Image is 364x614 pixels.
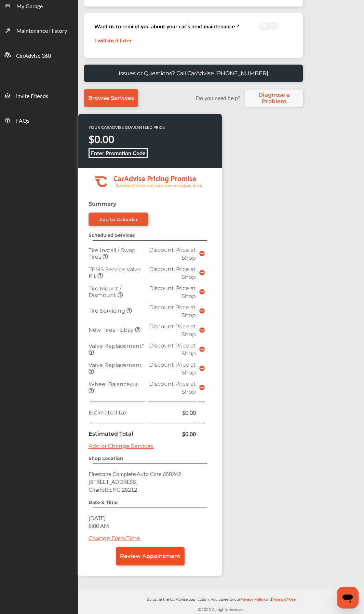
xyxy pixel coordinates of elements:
[113,172,196,184] tspan: CarAdvise Pricing Promise
[84,65,303,82] a: Issues or Questions? Call CarAdvise [PHONE_NUMBER]
[84,89,138,107] a: Browse Services
[245,90,303,107] a: Diagnose a Problem
[89,362,142,368] span: Valve Replacement
[87,407,147,418] td: Estimated tax
[16,27,67,36] span: Maintenance History
[89,443,153,449] a: Add or Change Services
[89,486,137,493] span: Charlotte , NC , 28212
[89,266,141,279] span: TPMS Service Valve Kit
[89,522,109,530] span: 8:00 AM
[149,323,196,338] span: Discount Price at Shop
[78,595,364,602] p: By using the CarAdvise application, you agree to our and
[184,183,202,187] tspan: Learn more
[89,500,118,505] strong: Date & Time
[16,52,51,60] span: CarAdvise 360
[147,407,198,418] td: $0.00
[89,327,135,333] span: New Tires - Ebay
[89,343,144,349] span: Valve Replacement*
[192,94,243,102] label: Do you need help?
[240,595,265,606] a: Privacy Policy
[16,92,48,101] span: Invite Friends
[149,285,196,299] span: Discount Price at Shop
[149,304,196,318] span: Discount Price at Shop
[89,455,123,461] strong: Shop Location
[99,217,138,222] div: Add to Calendar
[89,535,140,542] a: Change Date/Time
[149,342,196,357] span: Discount Price at Shop
[89,478,138,486] span: [STREET_ADDRESS]
[149,361,196,376] span: Discount Price at Shop
[94,38,132,44] a: I will do it later
[149,247,196,261] span: Discount Price at Shop
[0,18,78,42] a: Maintenance History
[89,124,165,130] p: YOUR CARADVISE GUARANTEED PRICE
[272,595,296,606] a: Terms of Use
[89,381,139,387] span: Wheel Balance
[89,201,117,207] strong: Summary
[89,232,135,238] strong: Scheduled Services
[16,117,29,125] span: FAQs
[89,132,114,146] strong: $0.00
[120,553,180,559] span: Review Appointment
[16,2,43,11] span: My Garage
[89,285,121,298] span: Tire Mount / Dismount
[87,428,147,439] td: Estimated Total
[88,95,134,101] span: Browse Services
[149,266,196,280] span: Discount Price at Shop
[116,547,185,565] a: Review Appointment
[130,382,139,387] small: (All)
[147,428,198,439] td: $0.00
[89,470,181,478] span: Firestone Complete Auto Care 650242
[78,589,364,614] div: © 2025 All rights reserved.
[89,514,106,522] span: [DATE]
[149,381,196,395] span: Discount Price at Shop
[89,213,148,226] a: Add to Calendar
[91,149,146,157] b: Enter Promotion Code
[94,22,239,30] h3: Want us to remind you about your car’s next maintenance ?
[89,308,126,314] span: Tire Servicing
[116,183,184,188] tspan: Guaranteed lower than retail price on every service.
[337,587,359,609] iframe: Button to launch messaging window
[248,92,299,105] span: Diagnose a Problem
[119,70,268,77] p: Issues or Questions? Call CarAdvise [PHONE_NUMBER]
[89,247,136,260] span: Tire Install / Swap Tires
